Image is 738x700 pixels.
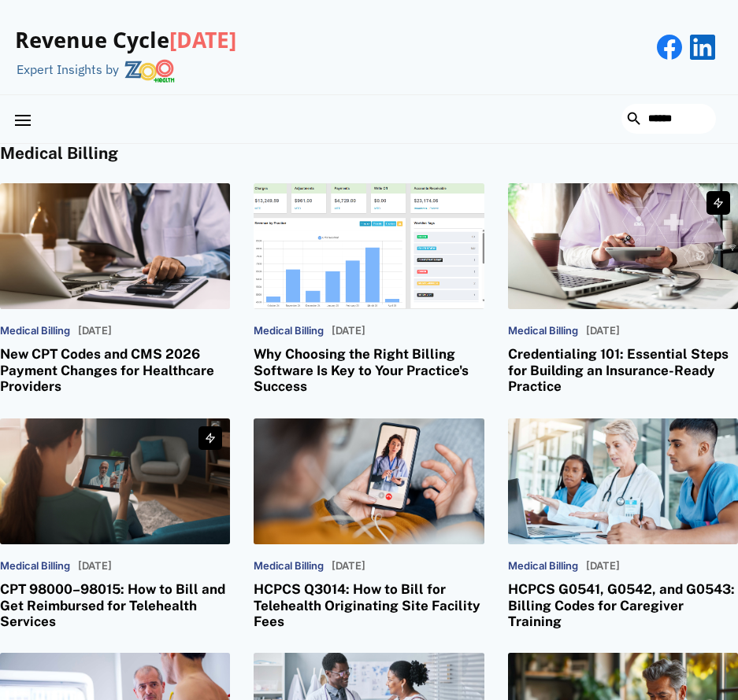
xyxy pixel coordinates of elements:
[78,560,112,573] p: [DATE]
[169,28,236,53] span: [DATE]
[508,325,578,337] p: Medical Billing
[254,418,484,630] a: Medical Billing[DATE]HCPCS Q3014: How to Bill for Telehealth Originating Site Facility Fees
[17,62,119,77] div: Expert Insights by
[508,581,738,629] h3: HCPCS G0541, G0542, and G0543: Billing Codes for Caregiver Training
[508,418,738,630] a: Medical Billing[DATE]HCPCS G0541, G0542, and G0543: Billing Codes for Caregiver Training
[254,183,484,395] a: Medical Billing[DATE]Why Choosing the Right Billing Software Is Key to Your Practice's Success
[332,325,365,337] p: [DATE]
[586,325,620,337] p: [DATE]
[332,560,365,573] p: [DATE]
[15,28,236,54] h3: Revenue Cycle
[508,346,738,394] h3: Credentialing 101: Essential Steps for Building an Insurance-Ready Practice
[15,12,236,83] a: Revenue Cycle[DATE]Expert Insights by
[508,183,738,395] a: Medical Billing[DATE]Credentialing 101: Essential Steps for Building an Insurance-Ready Practice
[254,346,484,394] h3: Why Choosing the Right Billing Software Is Key to Your Practice's Success
[254,325,324,337] p: Medical Billing
[254,581,484,629] h3: HCPCS Q3014: How to Bill for Telehealth Originating Site Facility Fees
[586,560,620,573] p: [DATE]
[78,325,112,337] p: [DATE]
[508,560,578,573] p: Medical Billing
[254,560,324,573] p: Medical Billing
